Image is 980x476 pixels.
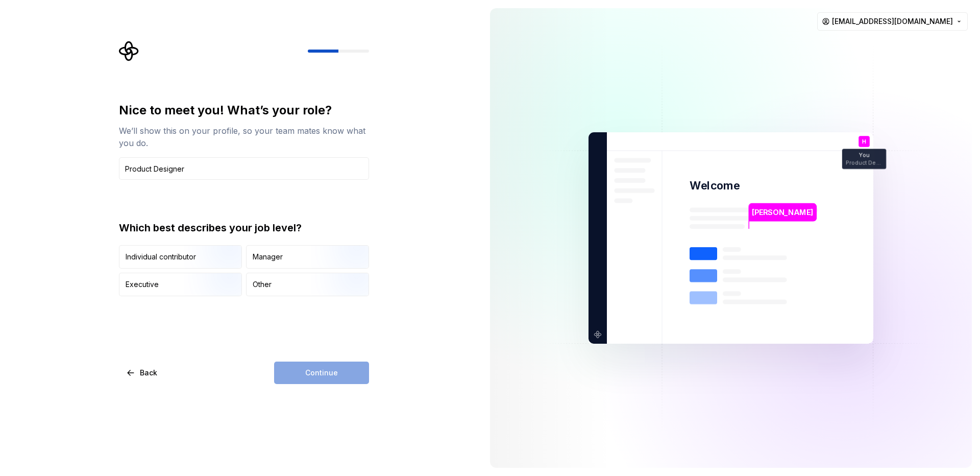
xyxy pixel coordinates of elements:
span: Back [140,368,157,378]
button: Back [119,362,166,384]
p: Product Designer [846,160,883,165]
svg: Supernova Logo [119,41,139,61]
div: Manager [253,252,283,262]
div: Which best describes your job level? [119,221,369,235]
div: Nice to meet you! What’s your role? [119,102,369,118]
div: We’ll show this on your profile, so your team mates know what you do. [119,125,369,149]
p: Welcome [690,178,740,193]
div: Individual contributor [126,252,196,262]
span: [EMAIL_ADDRESS][DOMAIN_NAME] [832,16,953,27]
p: You [859,153,869,158]
p: [PERSON_NAME] [752,207,813,218]
p: H [862,139,866,145]
div: Executive [126,279,159,290]
button: [EMAIL_ADDRESS][DOMAIN_NAME] [817,12,968,31]
div: Other [253,279,272,290]
input: Job title [119,157,369,180]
